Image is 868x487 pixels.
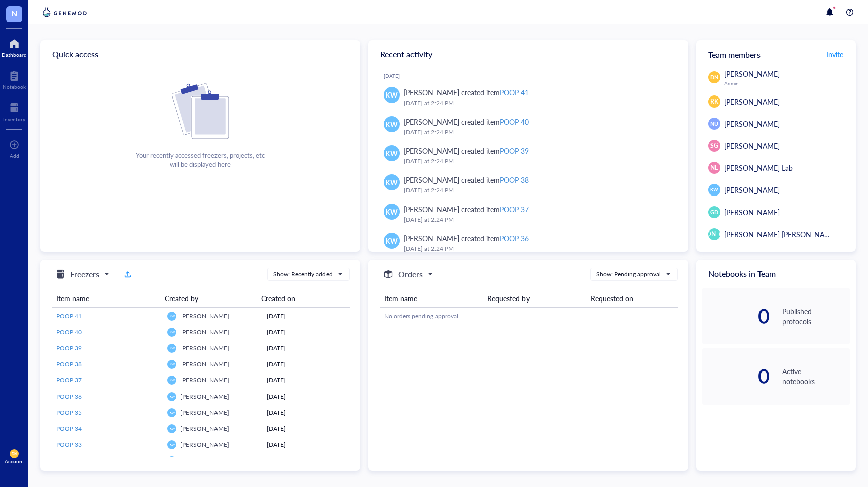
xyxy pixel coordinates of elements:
[376,112,680,141] a: KW[PERSON_NAME] created itemPOOP 40[DATE] at 2:24 PM
[404,215,672,225] div: [DATE] at 2:24 PM
[404,174,529,185] div: [PERSON_NAME] created item
[384,73,680,79] div: [DATE]
[724,207,780,217] span: [PERSON_NAME]
[267,440,346,449] div: [DATE]
[267,424,346,433] div: [DATE]
[404,127,672,137] div: [DATE] at 2:24 PM
[724,163,793,173] span: [PERSON_NAME] Lab
[56,360,82,368] span: POOP 38
[267,312,346,321] div: [DATE]
[500,175,529,185] div: POOP 38
[180,456,229,465] span: [PERSON_NAME]
[56,392,159,401] a: POOP 36
[385,119,398,130] span: KW
[702,308,770,324] div: 0
[11,7,17,19] span: N
[596,270,661,279] div: Show: Pending approval
[3,68,26,90] a: Notebook
[404,204,529,215] div: [PERSON_NAME] created item
[180,344,229,352] span: [PERSON_NAME]
[710,208,718,216] span: GD
[56,408,159,417] a: POOP 35
[710,97,718,106] span: RK
[500,146,529,156] div: POOP 39
[724,119,780,129] span: [PERSON_NAME]
[376,170,680,200] a: KW[PERSON_NAME] created itemPOOP 38[DATE] at 2:24 PM
[710,73,718,81] span: DN
[710,186,718,193] span: KW
[376,141,680,170] a: KW[PERSON_NAME] created itemPOOP 39[DATE] at 2:24 PM
[500,87,529,98] div: POOP 41
[696,40,856,68] div: Team members
[710,163,718,172] span: NL
[169,443,174,446] span: KW
[56,392,82,401] span: POOP 36
[40,40,360,68] div: Quick access
[724,69,780,79] span: [PERSON_NAME]
[40,6,89,18] img: genemod-logo
[180,312,229,320] span: [PERSON_NAME]
[267,360,346,369] div: [DATE]
[385,148,398,159] span: KW
[136,151,265,169] div: Your recently accessed freezers, projects, etc will be displayed here
[169,346,174,350] span: KW
[56,424,159,433] a: POOP 34
[56,456,159,465] a: POOP 32
[52,289,161,308] th: Item name
[404,116,529,127] div: [PERSON_NAME] created item
[180,376,229,384] span: [PERSON_NAME]
[702,368,770,384] div: 0
[690,230,738,239] span: [PERSON_NAME]
[161,289,257,308] th: Created by
[169,378,174,382] span: KW
[404,156,672,166] div: [DATE] at 2:24 PM
[368,40,688,68] div: Recent activity
[180,392,229,401] span: [PERSON_NAME]
[169,427,174,430] span: KW
[376,200,680,229] a: KW[PERSON_NAME] created itemPOOP 37[DATE] at 2:24 PM
[56,440,82,449] span: POOP 33
[267,456,346,465] div: [DATE]
[782,306,850,326] div: Published protocols
[267,344,346,353] div: [DATE]
[2,52,27,58] div: Dashboard
[398,268,423,280] h5: Orders
[70,268,99,280] h5: Freezers
[587,289,678,308] th: Requested on
[724,141,780,151] span: [PERSON_NAME]
[180,360,229,368] span: [PERSON_NAME]
[56,312,82,320] span: POOP 41
[724,185,780,195] span: [PERSON_NAME]
[3,100,25,122] a: Inventory
[56,328,159,337] a: POOP 40
[404,98,672,108] div: [DATE] at 2:24 PM
[180,408,229,417] span: [PERSON_NAME]
[56,408,82,417] span: POOP 35
[3,116,25,122] div: Inventory
[169,411,174,414] span: KW
[267,408,346,417] div: [DATE]
[267,328,346,337] div: [DATE]
[782,366,850,386] div: Active notebooks
[385,235,398,246] span: KW
[56,440,159,449] a: POOP 33
[385,206,398,217] span: KW
[500,204,529,214] div: POOP 37
[696,260,856,288] div: Notebooks in Team
[500,233,529,243] div: POOP 36
[180,440,229,449] span: [PERSON_NAME]
[500,117,529,127] div: POOP 40
[384,312,674,321] div: No orders pending approval
[385,89,398,101] span: KW
[56,312,159,321] a: POOP 41
[180,328,229,336] span: [PERSON_NAME]
[56,360,159,369] a: POOP 38
[724,96,780,107] span: [PERSON_NAME]
[267,376,346,385] div: [DATE]
[169,330,174,334] span: KW
[376,229,680,258] a: KW[PERSON_NAME] created itemPOOP 36[DATE] at 2:24 PM
[2,36,27,58] a: Dashboard
[385,177,398,188] span: KW
[404,87,529,98] div: [PERSON_NAME] created item
[56,344,82,352] span: POOP 39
